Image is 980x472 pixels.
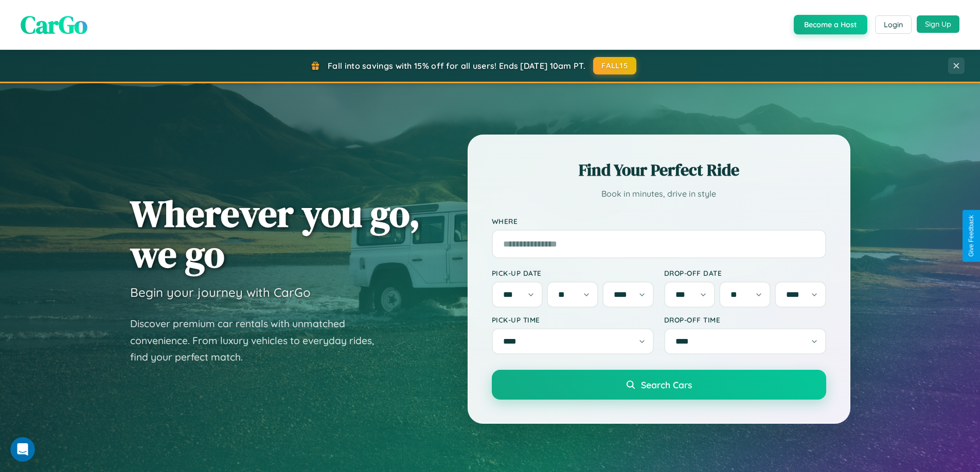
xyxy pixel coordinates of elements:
button: Sign Up [917,15,959,33]
p: Book in minutes, drive in style [492,186,826,201]
label: Pick-up Time [492,315,654,324]
button: Search Cars [492,370,826,400]
span: Fall into savings with 15% off for all users! Ends [DATE] 10am PT. [328,61,585,71]
button: Login [875,15,912,34]
h3: Begin your journey with CarGo [130,285,311,300]
label: Drop-off Date [664,269,826,277]
span: CarGo [21,8,87,42]
label: Where [492,217,826,225]
button: Become a Host [794,15,867,34]
button: FALL15 [593,57,636,74]
label: Drop-off Time [664,315,826,324]
label: Pick-up Date [492,269,654,277]
iframe: Intercom live chat [10,437,35,462]
span: Search Cars [641,379,692,390]
p: Discover premium car rentals with unmatched convenience. From luxury vehicles to everyday rides, ... [130,315,387,366]
h2: Find Your Perfect Ride [492,159,826,181]
h1: Wherever you go, we go [130,193,420,274]
div: Give Feedback [968,215,975,257]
